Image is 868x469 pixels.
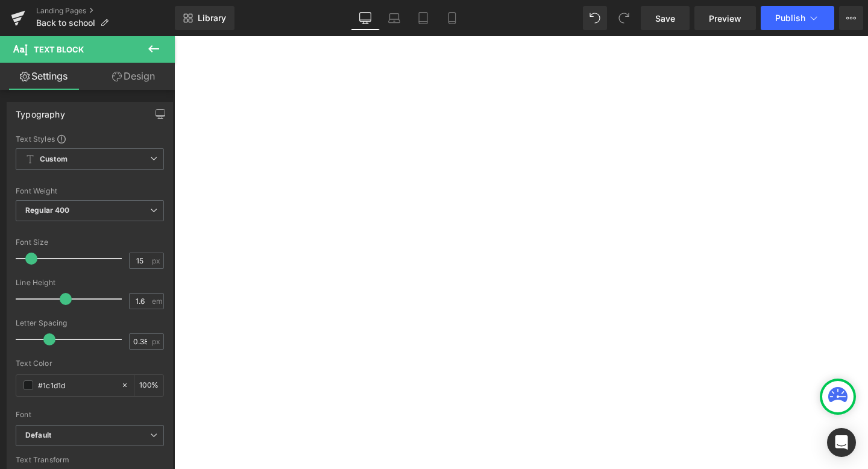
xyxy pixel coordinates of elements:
[152,338,162,345] span: px
[709,12,741,25] span: Preview
[351,6,380,30] a: Desktop
[16,319,164,327] div: Letter Spacing
[694,6,756,30] a: Preview
[36,6,175,16] a: Landing Pages
[25,430,51,441] i: Default
[16,359,164,368] div: Text Color
[16,411,164,419] div: Font
[134,375,163,396] div: %
[583,6,607,30] button: Undo
[152,297,162,305] span: em
[655,12,675,25] span: Save
[16,134,164,143] div: Text Styles
[775,13,805,23] span: Publish
[438,6,467,30] a: Mobile
[827,428,856,457] div: Open Intercom Messenger
[16,238,164,247] div: Font Size
[198,13,226,24] span: Library
[25,206,70,215] b: Regular 400
[16,187,164,195] div: Font Weight
[16,279,164,287] div: Line Height
[90,63,177,90] a: Design
[16,456,164,464] div: Text Transform
[38,379,115,392] input: Color
[36,18,95,28] span: Back to school
[34,45,84,54] span: Text Block
[175,6,234,30] a: New Library
[612,6,636,30] button: Redo
[16,102,65,119] div: Typography
[152,257,162,265] span: px
[839,6,863,30] button: More
[409,6,438,30] a: Tablet
[380,6,409,30] a: Laptop
[761,6,834,30] button: Publish
[40,154,68,165] b: Custom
